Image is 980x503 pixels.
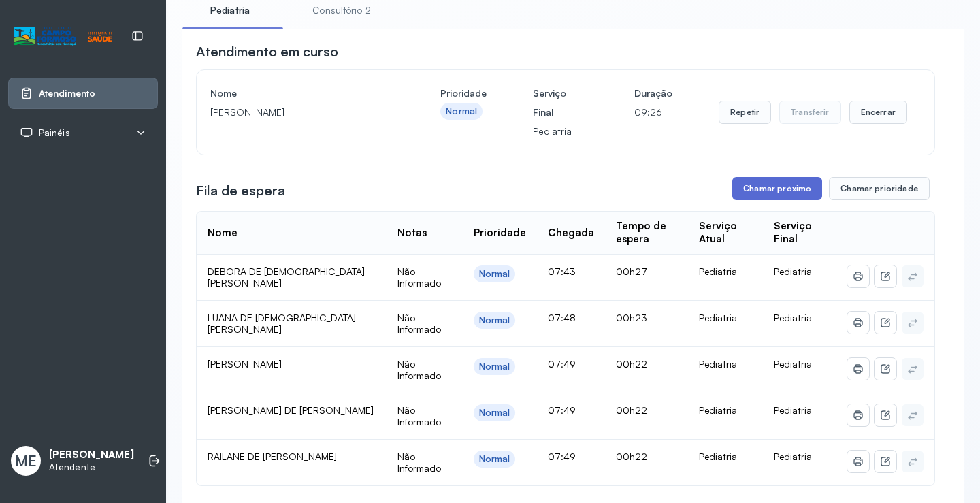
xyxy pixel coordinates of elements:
[397,312,441,336] span: Não Informado
[210,84,394,103] h4: Nome
[208,451,337,462] span: RAILANE DE [PERSON_NAME]
[20,86,146,100] a: Atendimento
[699,265,752,278] div: Pediatria
[699,404,752,417] div: Pediatria
[699,451,752,463] div: Pediatria
[774,404,812,416] span: Pediatria
[479,361,510,372] div: Normal
[39,88,95,99] span: Atendimento
[196,181,285,200] h3: Fila de espera
[479,314,510,326] div: Normal
[699,220,752,246] div: Serviço Atual
[774,312,812,323] span: Pediatria
[196,42,338,61] h3: Atendimento em curso
[208,265,365,289] span: DEBORA DE [DEMOGRAPHIC_DATA][PERSON_NAME]
[39,127,70,139] span: Painéis
[397,451,441,474] span: Não Informado
[397,265,441,289] span: Não Informado
[616,404,647,416] span: 00h22
[774,265,812,277] span: Pediatria
[616,312,647,323] span: 00h23
[616,358,647,370] span: 00h22
[208,358,282,370] span: [PERSON_NAME]
[533,84,588,122] h4: Serviço Final
[849,101,907,124] button: Encerrar
[774,220,826,246] div: Serviço Final
[719,101,771,124] button: Repetir
[548,358,576,370] span: 07:49
[548,265,576,277] span: 07:43
[548,312,576,323] span: 07:48
[548,227,594,240] div: Chegada
[732,177,822,200] button: Chamar próximo
[474,227,526,240] div: Prioridade
[548,404,576,416] span: 07:49
[548,451,576,462] span: 07:49
[479,268,510,280] div: Normal
[699,358,752,370] div: Pediatria
[616,220,677,246] div: Tempo de espera
[210,103,394,122] p: [PERSON_NAME]
[446,106,477,117] div: Normal
[479,453,510,465] div: Normal
[634,84,672,103] h4: Duração
[397,227,427,240] div: Notas
[208,404,374,416] span: [PERSON_NAME] DE [PERSON_NAME]
[829,177,930,200] button: Chamar prioridade
[49,461,134,473] p: Atendente
[616,451,647,462] span: 00h22
[533,122,588,141] p: Pediatria
[774,358,812,370] span: Pediatria
[616,265,647,277] span: 00h27
[49,449,134,461] p: [PERSON_NAME]
[14,25,112,48] img: Logotipo do estabelecimento
[397,404,441,428] span: Não Informado
[779,101,841,124] button: Transferir
[208,227,238,240] div: Nome
[699,312,752,324] div: Pediatria
[208,312,356,336] span: LUANA DE [DEMOGRAPHIC_DATA][PERSON_NAME]
[774,451,812,462] span: Pediatria
[440,84,487,103] h4: Prioridade
[634,103,672,122] p: 09:26
[479,407,510,419] div: Normal
[397,358,441,382] span: Não Informado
